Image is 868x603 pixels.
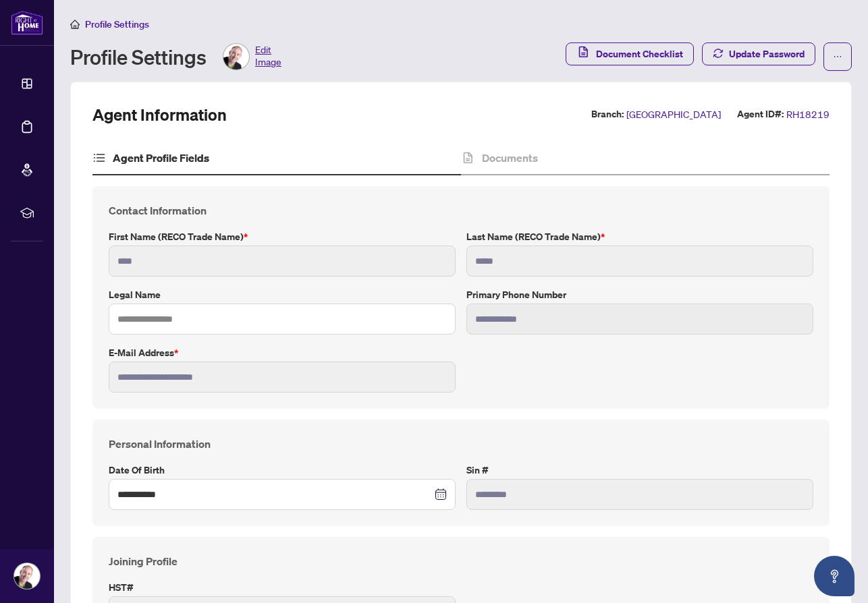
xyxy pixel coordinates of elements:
label: Legal Name [109,287,456,302]
span: Document Checklist [596,43,683,65]
span: home [70,20,80,29]
label: Last Name (RECO Trade Name) [466,229,813,244]
label: E-mail Address [109,345,456,360]
h4: Documents [482,150,538,166]
span: [GEOGRAPHIC_DATA] [626,107,721,122]
div: Profile Settings [70,43,281,70]
h2: Agent Information [92,104,227,125]
button: Update Password [702,42,815,65]
h4: Personal Information [109,436,813,452]
label: Sin # [466,463,813,478]
label: Agent ID#: [737,107,784,122]
span: RH18219 [786,107,830,122]
img: logo [11,10,43,35]
button: Document Checklist [566,42,694,65]
label: Branch: [591,107,624,122]
span: Edit Image [255,43,281,70]
button: Open asap [814,556,855,596]
label: Primary Phone Number [466,287,813,302]
label: HST# [109,580,456,595]
img: Profile Icon [223,44,249,69]
label: First Name (RECO Trade Name) [109,229,456,244]
span: ellipsis [833,52,842,61]
h4: Agent Profile Fields [113,150,209,166]
span: Profile Settings [85,18,149,30]
h4: Joining Profile [109,553,813,569]
label: Date of Birth [109,463,456,478]
span: Update Password [729,43,805,65]
img: Profile Icon [14,563,40,589]
h4: Contact Information [109,202,813,219]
